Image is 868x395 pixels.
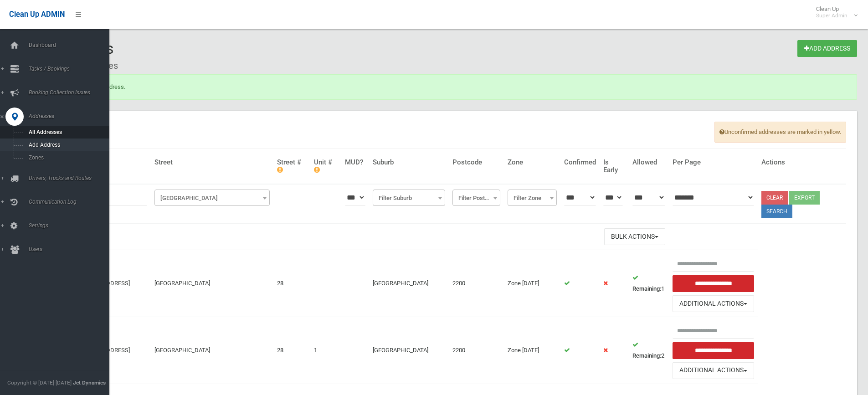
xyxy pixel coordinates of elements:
small: Super Admin [816,12,847,19]
span: Users [26,246,116,252]
span: Filter Suburb [373,190,445,206]
h4: Unit # [314,159,338,174]
span: Unconfirmed addresses are marked in yellow. [714,122,846,143]
button: Additional Actions [673,295,755,312]
h4: Allowed [632,159,665,166]
span: Filter Suburb [375,192,443,205]
span: Zones [26,154,108,161]
h4: Is Early [603,159,625,174]
td: 28 [273,317,310,384]
h4: Zone [508,159,557,166]
span: Tasks / Bookings [26,66,116,72]
span: Dashboard [26,42,116,48]
td: 2200 [449,317,504,384]
span: Filter Postcode [455,192,498,205]
span: Add Address [26,142,108,148]
span: Settings [26,222,116,229]
td: [GEOGRAPHIC_DATA] [151,250,273,317]
span: Copyright © [DATE]-[DATE] [7,380,72,386]
a: Clear [761,191,788,205]
td: [GEOGRAPHIC_DATA] [369,250,449,317]
strong: Remaining: [632,285,661,292]
td: 2 [629,317,669,384]
span: Filter Zone [508,190,557,206]
td: 28 [273,250,310,317]
h4: Confirmed [564,159,596,166]
span: Addresses [26,113,116,119]
span: Clean Up [812,5,857,19]
h4: Actions [761,159,842,166]
h4: Street [154,159,270,166]
strong: Remaining: [632,352,661,359]
h4: Postcode [452,159,500,166]
h4: Address [77,159,147,166]
td: Zone [DATE] [504,317,560,384]
span: All Addresses [26,129,108,135]
td: 1 [310,317,341,384]
td: 1 [629,250,669,317]
button: Export [789,191,820,205]
td: [GEOGRAPHIC_DATA] [151,317,273,384]
h4: Suburb [373,159,445,166]
span: Drivers, Trucks and Routes [26,175,116,181]
button: Bulk Actions [604,228,665,245]
h4: Street # [277,159,307,174]
button: Search [761,205,792,218]
h4: MUD? [345,159,365,166]
td: 2200 [449,250,504,317]
div: Successfully deleted address. [40,74,857,100]
button: Additional Actions [673,362,755,379]
span: Clean Up ADMIN [9,10,65,19]
span: Filter Postcode [452,190,500,206]
h4: Per Page [673,159,755,166]
a: Add Address [797,40,857,57]
span: Booking Collection Issues [26,89,116,96]
span: Filter Street [157,192,267,205]
span: Filter Street [154,190,270,206]
strong: Jet Dynamics [73,380,106,386]
td: [GEOGRAPHIC_DATA] [369,317,449,384]
td: Zone [DATE] [504,250,560,317]
span: Filter Zone [510,192,555,205]
span: Communication Log [26,199,116,205]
